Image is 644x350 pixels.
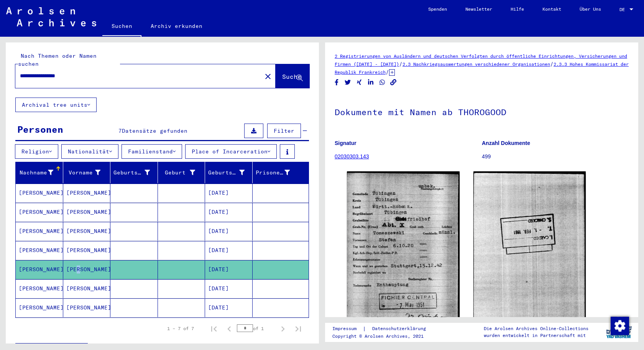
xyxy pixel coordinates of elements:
button: Copy link [389,78,398,87]
mat-cell: [PERSON_NAME] [63,298,111,317]
a: Datenschutzerklärung [366,325,435,333]
mat-cell: [PERSON_NAME] [16,222,63,241]
a: 2.3 Nachkriegsauswertungen verschiedener Organisationen [402,61,550,67]
mat-cell: [PERSON_NAME] [16,260,63,279]
div: Zustimmung ändern [610,316,629,335]
mat-cell: [PERSON_NAME] [16,279,63,298]
mat-cell: [PERSON_NAME] [63,279,111,298]
b: Signatur [335,140,356,146]
button: Last page [291,321,306,336]
img: Zustimmung ändern [611,317,629,335]
div: Geburt‏ [161,166,205,179]
mat-cell: [DATE] [205,203,253,221]
button: Previous page [222,321,237,336]
span: / [386,68,389,75]
a: 2 Registrierungen von Ausländern und deutschen Verfolgten durch öffentliche Einrichtungen, Versic... [335,53,627,67]
button: Share on WhatsApp [378,78,386,87]
mat-cell: [DATE] [205,222,253,241]
p: Die Arolsen Archives Online-Collections [484,325,588,332]
h1: Dokumente mit Namen ab THOROGOOD [335,94,629,128]
mat-cell: [PERSON_NAME] [63,203,111,221]
span: / [550,60,554,67]
span: Filter [274,127,294,134]
button: Share on Xing [355,78,363,87]
div: 1 – 7 of 7 [167,325,194,332]
mat-cell: [DATE] [205,298,253,317]
button: Clear [260,68,276,84]
div: Vorname [66,166,110,179]
mat-header-cell: Geburt‏ [158,162,205,183]
mat-header-cell: Geburtsdatum [205,162,253,183]
a: Archiv erkunden [141,17,212,35]
mat-cell: [PERSON_NAME] [16,298,63,317]
img: 001.jpg [347,171,460,335]
div: Prisoner # [256,166,300,179]
button: Religion [15,144,58,159]
div: Nachname [19,169,53,177]
button: Familienstand [122,144,182,159]
mat-cell: [PERSON_NAME] [16,184,63,202]
span: / [399,60,402,67]
img: 002.jpg [473,171,586,335]
div: | [332,325,435,333]
button: Suche [276,64,309,88]
mat-cell: [PERSON_NAME] [63,260,111,279]
mat-header-cell: Vorname [63,162,111,183]
button: First page [206,321,222,336]
span: Datensätze gefunden [122,127,187,134]
div: Geburtsname [113,169,150,177]
p: wurden entwickelt in Partnerschaft mit [484,332,588,339]
b: Anzahl Dokumente [482,140,530,146]
button: Nationalität [61,144,118,159]
a: 02030303.143 [335,153,369,160]
img: Arolsen_neg.svg [6,7,96,26]
mat-header-cell: Geburtsname [110,162,158,183]
mat-cell: [DATE] [205,279,253,298]
div: Geburt‏ [161,169,195,177]
mat-header-cell: Prisoner # [253,162,309,183]
mat-cell: [PERSON_NAME] [16,241,63,260]
div: Personen [17,122,63,136]
div: Vorname [66,169,101,177]
mat-cell: [PERSON_NAME] [63,184,111,202]
p: 499 [482,153,629,161]
button: Next page [275,321,291,336]
span: Suche [282,73,301,80]
button: Share on LinkedIn [367,78,375,87]
mat-icon: close [263,72,273,81]
div: Geburtsdatum [208,166,254,179]
a: Suchen [102,17,141,37]
button: Share on Facebook [333,78,341,87]
button: Filter [267,124,301,138]
p: Copyright © Arolsen Archives, 2021 [332,333,435,340]
mat-cell: [DATE] [205,260,253,279]
mat-cell: [DATE] [205,241,253,260]
mat-cell: [PERSON_NAME] [16,203,63,221]
div: Nachname [19,166,63,179]
mat-cell: [PERSON_NAME] [63,241,111,260]
mat-label: Nach Themen oder Namen suchen [18,52,97,67]
div: Geburtsname [113,166,159,179]
mat-header-cell: Nachname [16,162,63,183]
a: Impressum [332,325,363,333]
mat-cell: [DATE] [205,184,253,202]
button: Place of Incarceration [185,144,277,159]
span: DE [619,7,628,12]
div: Geburtsdatum [208,169,245,177]
button: Archival tree units [15,98,97,112]
button: Share on Twitter [344,78,352,87]
span: 7 [118,127,122,134]
mat-cell: [PERSON_NAME] [63,222,111,241]
div: of 1 [237,325,275,332]
img: yv_logo.png [605,322,633,342]
div: Prisoner # [256,169,290,177]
